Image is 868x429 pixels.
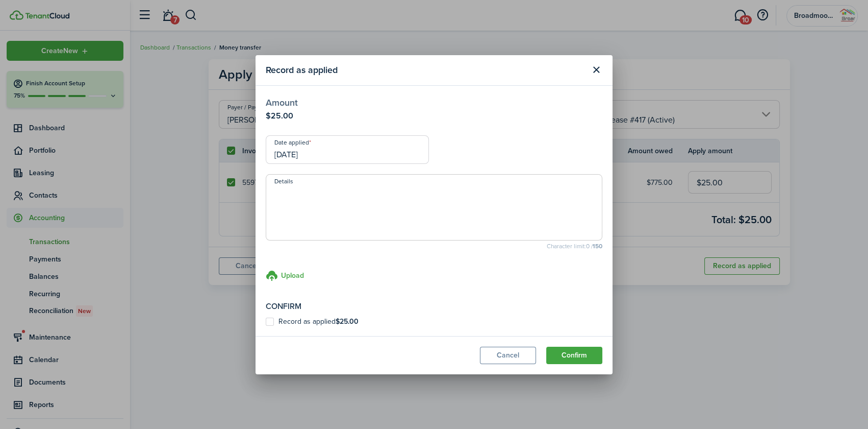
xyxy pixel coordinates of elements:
p: Confirm [266,300,602,313]
small: Character limit: 0 / [266,243,602,249]
input: mm/dd/yyyy [266,135,429,164]
button: Confirm [546,347,602,364]
b: $25.00 [336,316,359,327]
h6: Amount [266,96,602,110]
modal-title: Record as applied [266,60,585,80]
b: 150 [593,242,602,251]
h3: Upload [281,270,304,281]
button: Cancel [480,347,536,364]
p: $25.00 [266,110,602,122]
label: Record as applied [266,318,359,326]
button: Close modal [588,61,605,79]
